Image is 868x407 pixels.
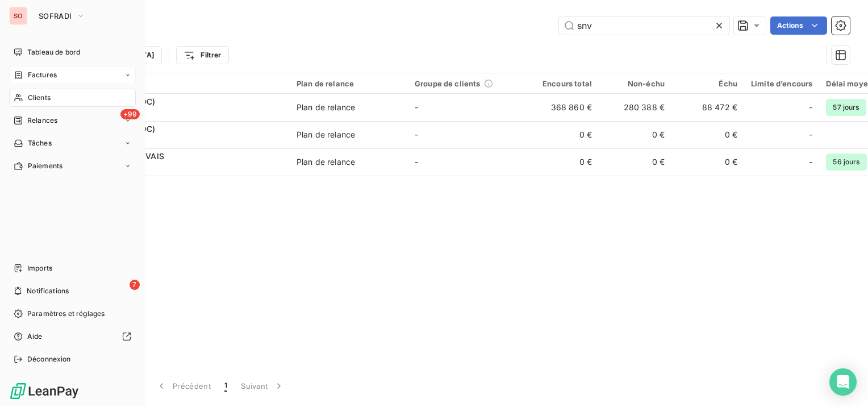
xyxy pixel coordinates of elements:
td: 0 € [599,148,671,176]
img: Logo LeanPay [9,382,80,400]
button: Précédent [149,374,218,398]
input: Rechercher [559,16,729,35]
div: Non-échu [606,79,665,88]
td: 0 € [671,148,744,176]
a: Aide [9,327,136,346]
td: 0 € [526,148,599,176]
span: Déconnexion [27,354,71,364]
span: Paiements [28,161,62,171]
span: Groupe de clients [415,79,481,88]
span: CA56715 [78,162,283,173]
span: Paramètres et réglages [27,309,105,319]
span: 7 [130,280,140,290]
td: 0 € [526,121,599,148]
span: Notifications [27,286,69,296]
td: 280 388 € [599,94,671,121]
span: Tableau de bord [27,47,80,57]
span: Relances [27,115,57,126]
div: Limite d’encours [751,79,812,88]
span: Imports [27,263,52,273]
button: Filtrer [176,46,228,64]
button: Actions [770,16,827,35]
span: Clients [28,93,51,103]
span: 1 [224,380,227,392]
td: 0 € [671,121,744,148]
div: Plan de relance [297,79,401,88]
div: SO [9,7,27,25]
span: CA57508 [78,135,283,146]
div: Plan de relance [297,102,355,113]
button: 1 [218,374,234,398]
button: Suivant [234,374,291,398]
div: Plan de relance [297,129,355,140]
span: +99 [120,109,140,119]
div: Échu [678,79,737,88]
span: - [415,157,418,167]
span: 56 jours [826,153,866,171]
div: Plan de relance [297,156,355,168]
span: - [809,102,812,113]
td: 88 472 € [671,94,744,121]
span: SOFRADI [39,11,72,20]
span: - [809,129,812,140]
span: CA57480 [78,107,283,119]
td: 0 € [599,121,671,148]
span: 57 jours [826,99,866,116]
div: Open Intercom Messenger [829,368,857,396]
span: Factures [28,70,57,80]
div: Encours total [533,79,592,88]
span: - [809,156,812,168]
span: - [415,102,418,112]
span: Tâches [28,138,52,148]
td: 368 860 € [526,94,599,121]
span: - [415,130,418,139]
span: Aide [27,331,43,342]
